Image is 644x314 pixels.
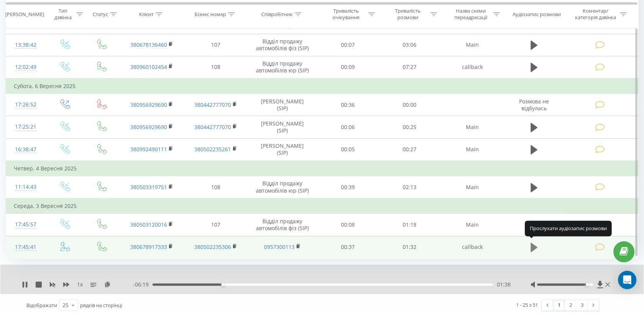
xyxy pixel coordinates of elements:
div: 17:25:21 [14,119,38,134]
a: 380956929690 [130,101,167,108]
td: [PERSON_NAME] (SIP) [248,138,317,161]
div: 1 - 25 з 51 [516,301,538,309]
div: Співробітник [261,11,293,18]
a: 380960102454 [130,63,167,70]
td: 02:13 [379,176,440,199]
td: 03:06 [379,34,440,56]
a: 380442777070 [194,123,231,131]
div: 17:45:57 [14,217,38,232]
td: Відділ продажу автомобілів фіз (SIP) [248,34,317,56]
td: Відділ продажу автомобілів юр (SIP) [248,176,317,199]
div: Accessibility label [586,283,589,286]
div: Прослухати аудіозапис розмови [525,221,612,236]
a: 380678136460 [130,41,167,48]
td: callback [440,236,505,258]
span: Розмова не відбулась [519,98,549,112]
td: 01:32 [379,236,440,258]
td: Відділ продажу автомобілів юр (SIP) [248,56,317,78]
td: 00:39 [317,176,379,199]
td: 107 [184,214,248,236]
div: 16:38:47 [14,142,38,157]
a: 3 [576,300,588,311]
div: Аудіозапис розмови [513,11,561,18]
td: Main [440,116,505,138]
td: [PERSON_NAME] (SIP) [248,94,317,116]
td: Четвер, 4 Вересня 2025 [6,161,638,176]
a: 380678917333 [130,243,167,250]
td: 00:36 [317,94,379,116]
span: 1 x [77,281,83,288]
a: 2 [565,300,576,311]
div: Тип дзвінка [52,8,74,21]
span: Відображати [26,302,57,309]
td: Main [440,34,505,56]
a: 380442777070 [194,101,231,108]
span: рядків на сторінці [80,302,122,309]
div: 12:02:49 [14,60,38,75]
a: 380956929690 [130,123,167,131]
div: Open Intercom Messenger [618,271,636,289]
div: Тривалість розмови [387,8,428,21]
td: 00:37 [317,236,379,258]
span: 01:38 [497,281,511,288]
div: Коментар/категорія дзвінка [573,8,618,21]
td: Субота, 6 Вересня 2025 [6,78,638,94]
td: Main [440,138,505,161]
td: Main [440,214,505,236]
td: Середа, 3 Вересня 2025 [6,198,638,214]
td: 107 [184,34,248,56]
td: 00:09 [317,56,379,78]
td: 00:05 [317,138,379,161]
div: 13:38:42 [14,38,38,52]
td: 00:08 [317,214,379,236]
td: 01:18 [379,214,440,236]
td: 07:27 [379,56,440,78]
span: - 06:19 [133,281,152,288]
td: callback [440,56,505,78]
td: Main [440,176,505,199]
a: 380503120016 [130,221,167,228]
div: Назва схеми переадресації [450,8,491,21]
td: [PERSON_NAME] (SIP) [248,116,317,138]
td: 108 [184,176,248,199]
div: Клієнт [139,11,154,18]
div: 17:45:41 [14,240,38,255]
td: 00:06 [317,116,379,138]
a: 380503319751 [130,183,167,191]
div: 11:14:43 [14,180,38,195]
td: 00:07 [317,34,379,56]
a: 0957300113 [264,243,295,250]
a: 380502235261 [194,146,231,153]
div: Accessibility label [221,283,224,286]
td: 00:00 [379,94,440,116]
div: Статус [93,11,108,18]
a: 380992490111 [130,146,167,153]
td: Відділ продажу автомобілів фіз (SIP) [248,214,317,236]
div: 17:26:52 [14,97,38,112]
td: 00:25 [379,116,440,138]
td: 108 [184,56,248,78]
div: Бізнес номер [195,11,226,18]
td: 00:27 [379,138,440,161]
div: [PERSON_NAME] [5,11,44,18]
a: 380502235306 [194,243,231,250]
div: 25 [62,301,69,309]
div: Тривалість очікування [325,8,366,21]
a: 1 [553,300,565,311]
